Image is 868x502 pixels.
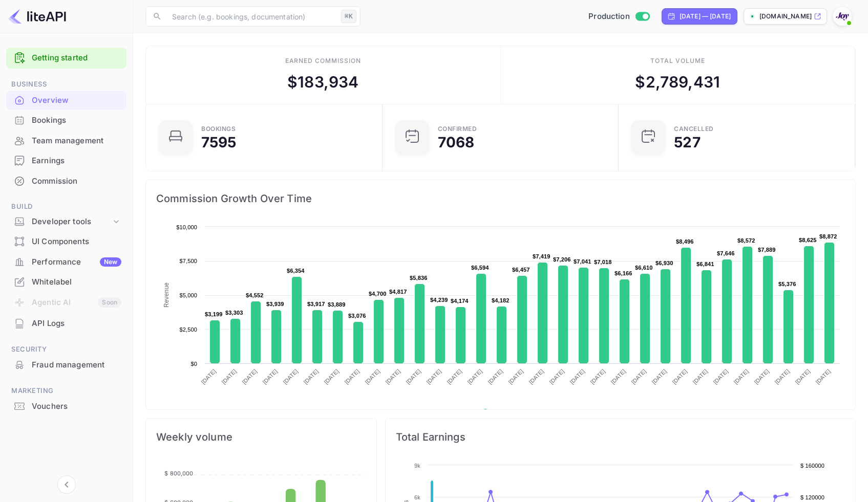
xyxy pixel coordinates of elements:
text: [DATE] [753,368,770,385]
div: Team management [32,135,121,147]
text: [DATE] [773,368,791,385]
div: UI Components [32,236,121,248]
text: [DATE] [425,368,442,385]
text: [DATE] [650,368,668,385]
text: [DATE] [466,368,483,385]
div: ⌘K [341,10,356,23]
div: Commission [32,176,121,187]
div: CANCELLED [674,126,714,132]
span: Security [6,344,126,355]
div: Team management [6,131,126,151]
text: $7,018 [594,259,612,265]
div: New [100,257,121,267]
text: $5,836 [410,275,428,281]
div: Earnings [32,155,121,167]
a: UI Components [6,232,126,251]
div: PerformanceNew [6,252,126,272]
text: $7,500 [179,258,197,264]
div: Whitelabel [6,272,126,292]
text: $7,889 [758,247,776,253]
text: $8,572 [737,237,755,244]
text: $3,076 [348,313,366,319]
span: Production [588,11,630,23]
div: $ 183,934 [287,71,358,94]
div: 527 [674,135,700,149]
text: 6k [414,494,420,500]
span: Total Earnings [396,429,845,445]
span: Weekly volume [156,429,366,445]
div: Getting started [6,48,126,69]
div: Whitelabel [32,276,121,288]
text: [DATE] [507,368,524,385]
text: $6,594 [471,265,489,271]
div: Overview [32,95,121,106]
text: $3,303 [225,310,243,316]
text: [DATE] [200,368,217,385]
span: Build [6,201,126,212]
text: $4,182 [492,297,510,303]
text: [DATE] [794,368,811,385]
a: Team management [6,131,126,150]
text: $6,610 [635,265,653,271]
a: Earnings [6,151,126,170]
input: Search (e.g. bookings, documentation) [166,6,337,27]
text: [DATE] [405,368,422,385]
text: [DATE] [220,368,238,385]
text: [DATE] [609,368,627,385]
div: Confirmed [438,126,477,132]
text: [DATE] [364,368,381,385]
div: API Logs [6,314,126,334]
text: $0 [190,361,197,367]
text: $4,174 [451,298,469,304]
text: $3,889 [328,301,346,308]
div: Bookings [6,111,126,130]
a: Commission [6,171,126,190]
text: Revenue [163,282,170,308]
a: PerformanceNew [6,252,126,271]
div: Fraud management [6,355,126,375]
text: [DATE] [671,368,688,385]
tspan: $ 800,000 [164,470,193,477]
div: API Logs [32,318,121,330]
text: $3,199 [205,311,223,317]
text: [DATE] [691,368,709,385]
div: Click to change the date range period [662,8,737,25]
div: Total volume [650,56,705,66]
text: $6,457 [512,267,530,273]
text: $5,000 [179,292,197,298]
text: [DATE] [282,368,299,385]
text: $6,841 [696,261,714,267]
text: $2,500 [179,326,197,333]
text: [DATE] [261,368,279,385]
text: [DATE] [446,368,463,385]
text: $6,166 [615,270,632,276]
div: Vouchers [6,397,126,417]
a: API Logs [6,314,126,333]
img: With Joy [834,8,851,25]
div: [DATE] — [DATE] [680,12,731,21]
div: Commission [6,171,126,191]
div: Bookings [201,126,236,132]
text: [DATE] [343,368,361,385]
text: $7,206 [553,256,571,263]
text: $ 120000 [800,494,824,500]
text: $4,817 [389,289,407,295]
text: $6,930 [655,260,673,266]
div: Vouchers [32,401,121,412]
a: Vouchers [6,397,126,416]
span: Marketing [6,385,126,397]
p: [DOMAIN_NAME] [759,12,812,21]
div: Overview [6,91,126,111]
div: Performance [32,256,121,268]
a: Overview [6,91,126,110]
text: $3,939 [266,301,284,307]
text: [DATE] [527,368,545,385]
text: [DATE] [712,368,729,385]
div: Switch to Sandbox mode [584,11,653,23]
text: [DATE] [384,368,401,385]
text: 9k [414,463,420,469]
text: $3,917 [307,301,325,307]
a: Whitelabel [6,272,126,291]
text: $ 160000 [800,463,824,469]
button: Collapse navigation [57,475,76,494]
